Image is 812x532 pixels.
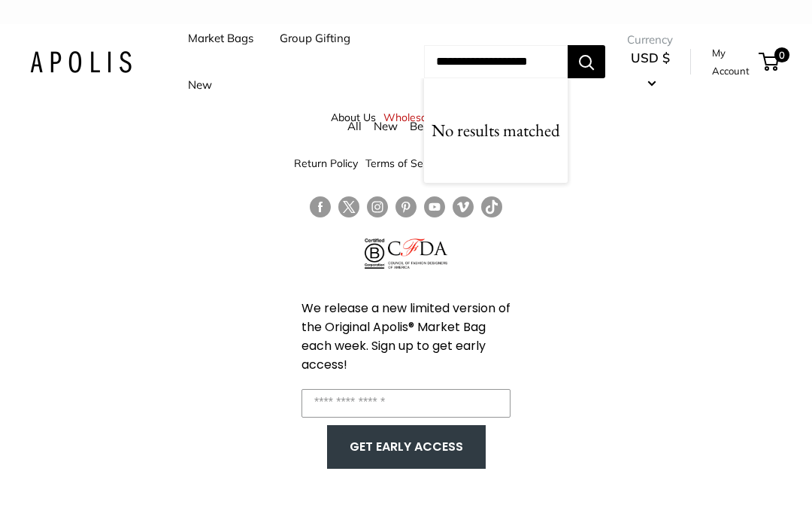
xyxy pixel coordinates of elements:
a: Follow us on Twitter [338,196,359,223]
img: Council of Fashion Designers of America Member [388,239,447,269]
a: Market Bags [188,28,253,49]
a: Group Gifting [280,28,350,49]
a: My Account [712,44,753,81]
img: Certified B Corporation [365,239,385,269]
a: All [347,119,362,133]
a: Bestsellers [410,119,465,133]
span: We release a new limited version of the Original Apolis® Market Bag each week. Sign up to get ear... [301,299,511,373]
input: Search... [424,45,568,78]
a: 0 [760,53,779,71]
a: Terms of Service [365,150,446,177]
button: USD $ [627,46,673,94]
a: Return Policy [294,150,358,177]
a: New [188,74,212,96]
button: GET EARLY ACCESS [342,433,471,461]
a: Follow us on Facebook [310,196,331,218]
p: No results matched [424,116,568,145]
span: USD $ [631,50,670,65]
a: Follow us on Instagram [367,196,388,218]
img: Apolis [30,51,132,73]
span: 0 [774,47,789,62]
span: Currency [627,29,673,50]
input: Enter your email [301,389,511,418]
button: Search [568,45,605,78]
a: Follow us on Pinterest [395,196,417,218]
a: New [374,119,398,133]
